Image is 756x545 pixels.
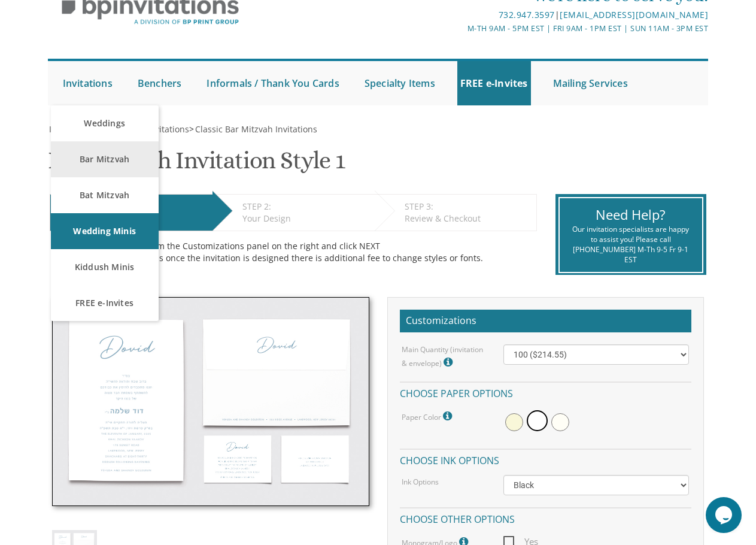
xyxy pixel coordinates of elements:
label: Ink Options [402,477,439,487]
label: Paper Color [402,408,455,424]
h2: Customizations [400,310,691,332]
a: Specialty Items [362,61,438,105]
a: Bat Mitzvah [51,177,159,213]
span: > [189,123,317,135]
div: Your Design [242,213,369,225]
iframe: chat widget [706,497,744,533]
a: Invitations [48,123,91,135]
a: FREE e-Invites [51,285,159,321]
a: 732.947.3597 [499,9,555,20]
div: | [269,8,709,22]
h4: Choose other options [400,507,691,528]
h4: Choose ink options [400,449,691,470]
div: Our invitation specialists are happy to assist you! Please call [PHONE_NUMBER] M-Th 9-5 Fr 9-1 EST [569,224,693,265]
a: FREE e-Invites [457,61,531,105]
div: STEP 3: [405,201,530,213]
a: Classic Bar Mitzvah Invitations [194,123,317,135]
a: Wedding Minis [51,213,159,249]
a: Invitations [60,61,116,105]
a: Kiddush Minis [51,249,159,285]
img: bminv-thumb-1.jpg [52,297,369,505]
a: Bar Mitzvah [51,141,159,177]
a: Weddings [51,105,159,141]
a: [EMAIL_ADDRESS][DOMAIN_NAME] [560,9,708,20]
a: Benchers [135,61,185,105]
label: Main Quantity (invitation & envelope) [402,344,485,370]
div: Need Help? [569,205,693,224]
span: Classic Bar Mitzvah Invitations [195,123,317,135]
div: Make your selections from the Customizations panel on the right and click NEXT Please choose care... [59,240,528,264]
a: Mailing Services [550,61,631,105]
div: STEP 2: [242,201,369,213]
div: M-Th 9am - 5pm EST | Fri 9am - 1pm EST | Sun 11am - 3pm EST [269,22,709,35]
span: Invitations [49,123,91,135]
div: Review & Checkout [405,213,530,225]
a: Informals / Thank You Cards [204,61,342,105]
h1: Bar Mitzvah Invitation Style 1 [48,147,345,183]
h4: Choose paper options [400,381,691,402]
